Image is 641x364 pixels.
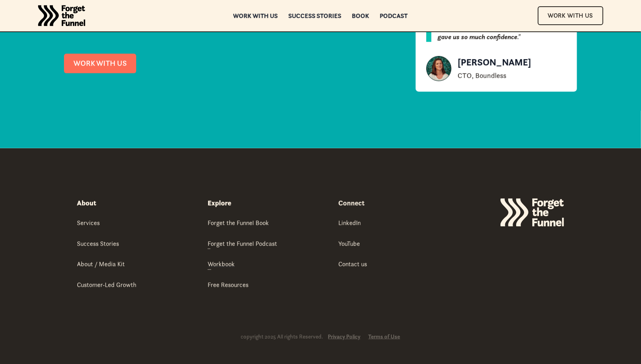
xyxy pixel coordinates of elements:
[458,56,531,69] div: [PERSON_NAME]
[208,260,235,268] div: Workbook
[338,218,361,228] a: LinkedIn
[338,239,360,248] div: YouTube
[77,218,100,228] a: Services
[208,239,277,249] a: Forget the Funnel Podcast
[289,13,342,18] a: Success Stories
[77,239,119,248] div: Success Stories
[77,260,125,268] div: About / Media Kit
[77,198,97,208] div: About
[208,218,269,228] a: Forget the Funnel Book
[338,198,365,207] strong: Connect
[77,218,100,227] div: Services
[77,280,137,290] a: Customer-Led Growth
[352,13,369,18] a: Book
[380,13,408,18] a: Podcast
[369,333,400,340] a: Terms of Use
[77,280,137,289] div: Customer-Led Growth
[208,280,248,290] a: Free Resources
[458,71,531,80] div: CTO, Boundless
[208,239,277,248] div: Forget the Funnel Podcast
[64,54,136,73] a: WORK WITH US
[77,239,119,249] a: Success Stories
[538,6,603,25] a: Work With Us
[338,239,360,249] a: YouTube
[338,218,361,227] div: LinkedIn
[338,260,367,269] a: Contact us
[77,260,125,269] a: About / Media Kit
[517,33,520,41] em: ."
[208,198,231,208] div: Explore
[208,260,235,269] a: Workbook
[208,218,269,227] div: Forget the Funnel Book
[438,23,552,41] em: recommendations based on data gave us so much confidence
[208,280,248,289] div: Free Resources
[241,333,323,340] div: copyright 2025 All rights Reserved.
[338,260,367,268] div: Contact us
[233,13,278,18] a: Work with us
[328,333,361,340] a: Privacy Policy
